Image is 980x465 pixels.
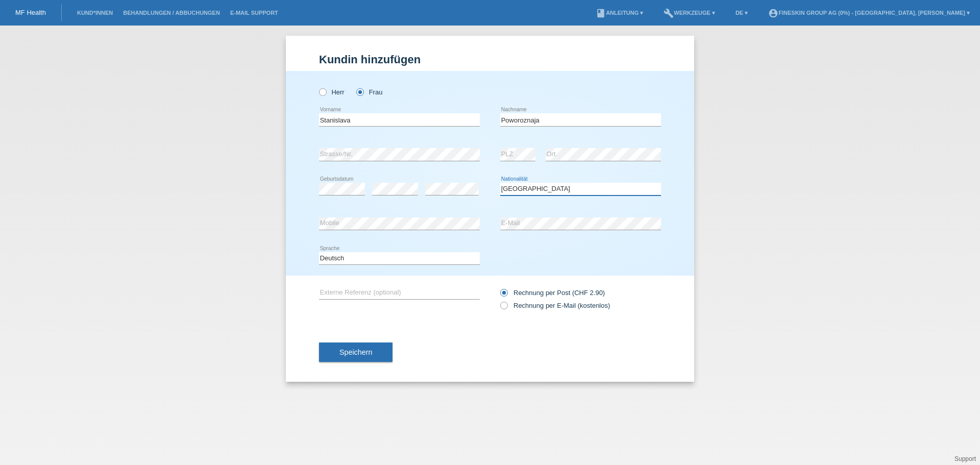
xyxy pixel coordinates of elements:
a: account_circleFineSkin Group AG (0%) - [GEOGRAPHIC_DATA], [PERSON_NAME] ▾ [763,10,975,16]
label: Frau [356,88,382,96]
label: Rechnung per E-Mail (kostenlos) [500,302,610,309]
i: book [596,8,606,18]
a: MF Health [15,9,46,16]
input: Frau [356,88,363,95]
a: Behandlungen / Abbuchungen [118,10,225,16]
a: DE ▾ [730,10,753,16]
input: Herr [319,88,326,95]
i: account_circle [768,8,778,18]
h1: Kundin hinzufügen [319,53,661,66]
label: Rechnung per Post (CHF 2.90) [500,289,605,297]
a: bookAnleitung ▾ [591,10,648,16]
label: Herr [319,88,345,96]
a: Support [954,455,976,462]
input: Rechnung per Post (CHF 2.90) [500,289,507,302]
a: buildWerkzeuge ▾ [658,10,720,16]
a: E-Mail Support [225,10,283,16]
button: Speichern [319,342,393,362]
i: build [664,8,674,18]
span: Speichern [339,348,372,356]
a: Kund*innen [72,10,118,16]
input: Rechnung per E-Mail (kostenlos) [500,302,507,314]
